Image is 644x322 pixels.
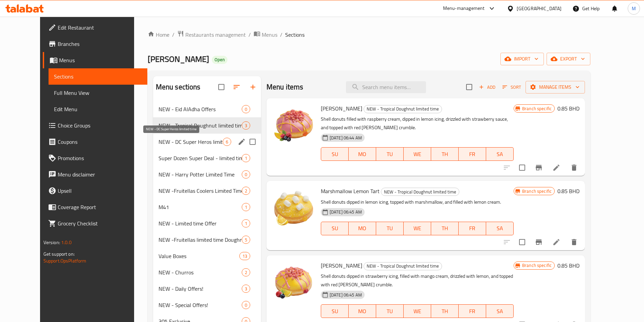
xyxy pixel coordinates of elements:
[239,252,250,260] div: items
[632,5,636,12] span: M
[324,223,346,233] span: SU
[43,166,148,183] a: Menu disclaimer
[43,36,148,52] a: Branches
[486,222,514,235] button: SA
[58,40,142,48] span: Branches
[228,79,245,95] span: Sort sections
[153,117,261,134] div: NEW - Tropical Doughnut limited time3
[406,223,428,233] span: WE
[501,82,523,92] button: Sort
[404,222,431,235] button: WE
[177,30,246,39] a: Restaurants management
[212,56,227,64] div: Open
[242,286,250,292] span: 3
[515,235,529,249] span: Select to update
[153,150,261,166] div: Super Dozen Super Deal - limited time offer1
[153,248,261,264] div: Value Boxes13
[531,234,547,250] button: Branch-specific-item
[459,304,486,318] button: FR
[498,82,526,92] span: Sort items
[502,83,521,91] span: Sort
[327,135,365,141] span: [DATE] 06:44 AM
[376,222,404,235] button: TU
[153,101,261,117] div: NEW - Eid AlAdha Offers0
[406,306,428,316] span: WE
[552,164,560,172] a: Edit menu item
[443,4,485,13] div: Menu-management
[262,31,277,39] span: Menus
[159,154,242,162] div: Super Dozen Super Deal - limited time offer
[153,199,261,215] div: M411
[43,238,60,247] span: Version:
[404,304,431,318] button: WE
[242,285,250,293] div: items
[159,268,242,276] div: NEW - Churros
[159,285,242,293] div: NEW - Daily Offers!
[54,72,142,81] span: Sections
[519,188,554,194] span: Branch specific
[153,166,261,183] div: NEW - Harry Potter Limited Time0
[376,147,404,161] button: TU
[242,122,250,129] span: 3
[476,82,498,92] button: Add
[324,149,346,159] span: SU
[242,219,250,227] div: items
[486,304,514,318] button: SA
[364,262,442,270] span: NEW - Tropical Doughnut limited time
[153,281,261,297] div: NEW - Daily Offers!3
[434,306,456,316] span: TH
[43,134,148,150] a: Coupons
[349,304,376,318] button: MO
[517,5,562,12] div: [GEOGRAPHIC_DATA]
[159,252,239,260] span: Value Boxes
[346,81,426,93] input: search
[379,223,401,233] span: TU
[478,83,496,91] span: Add
[54,89,142,97] span: Full Menu View
[61,238,72,247] span: 1.0.0
[531,159,547,176] button: Branch-specific-item
[461,306,483,316] span: FR
[364,105,442,113] span: NEW - Tropical Doughnut limited time
[242,302,250,308] span: 0
[327,292,365,298] span: [DATE] 06:45 AM
[526,81,585,94] button: Manage items
[242,105,250,113] div: items
[159,105,242,113] div: NEW - Eid AlAdha Offers
[459,147,486,161] button: FR
[379,306,401,316] span: TU
[321,272,514,289] p: Shell donuts dipped in strawberry icing, filled with mango cream, drizzled with lemon, and topped...
[431,222,459,235] button: TH
[153,232,261,248] div: NEW -Fruitellas limited time Doughnut -5
[321,222,349,235] button: SU
[242,171,250,178] span: 0
[557,186,579,196] h6: 0.85 BHD
[242,187,250,195] div: items
[43,256,87,265] a: Support.OpsPlatform
[486,147,514,161] button: SA
[349,147,376,161] button: MO
[321,304,349,318] button: SU
[321,103,362,114] span: [PERSON_NAME]
[153,134,261,150] div: NEW - DC Super Heros limited time6edit
[431,147,459,161] button: TH
[552,55,585,63] span: export
[376,304,404,318] button: TU
[148,31,169,39] a: Home
[351,306,373,316] span: MO
[349,222,376,235] button: MO
[242,106,250,113] span: 0
[321,115,514,132] p: Shell donuts filled with raspberry cream, dipped in lemon icing, drizzled with strawberry sauce, ...
[159,203,242,211] span: M41
[159,301,242,309] div: NEW - Special Offers!
[242,204,250,210] span: 1
[404,147,431,161] button: WE
[434,149,456,159] span: TH
[159,187,242,195] div: NEW -Fruitellas Coolers Limited Time Cold Beverages
[148,51,209,67] span: [PERSON_NAME]
[462,80,476,94] span: Select section
[280,31,282,39] li: /
[557,261,579,270] h6: 0.85 BHD
[566,159,582,176] button: delete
